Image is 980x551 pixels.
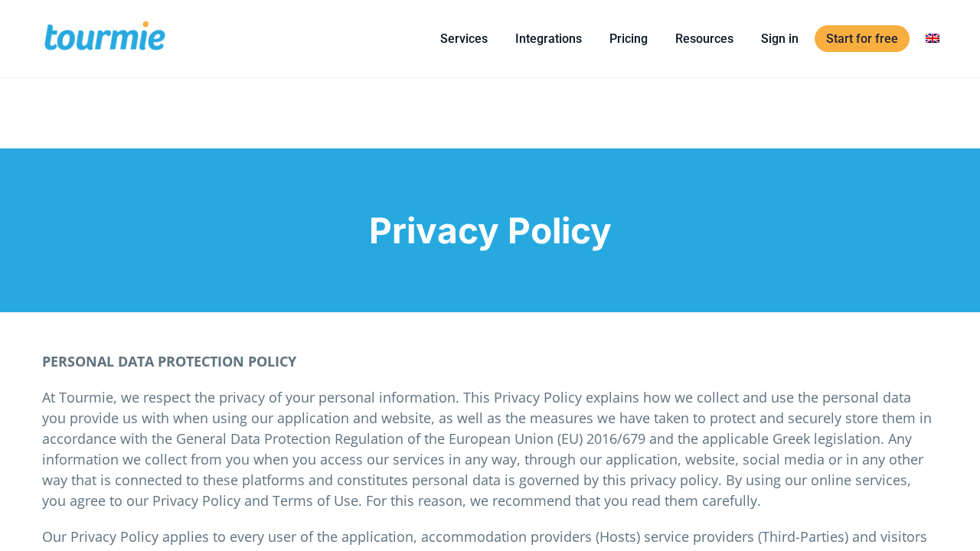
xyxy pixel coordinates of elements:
p: At Tourmie, we respect the privacy of your personal information. This Privacy Policy explains how... [42,387,938,511]
a: Services [429,29,499,48]
a: Start for free [815,25,910,52]
a: Pricing [598,29,659,48]
a: Sign in [750,29,810,48]
strong: PERSONAL DATA PROTECTION POLICY [42,352,296,370]
h1: Privacy Policy [42,210,938,251]
a: Resources [664,29,745,48]
a: Integrations [504,29,593,48]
